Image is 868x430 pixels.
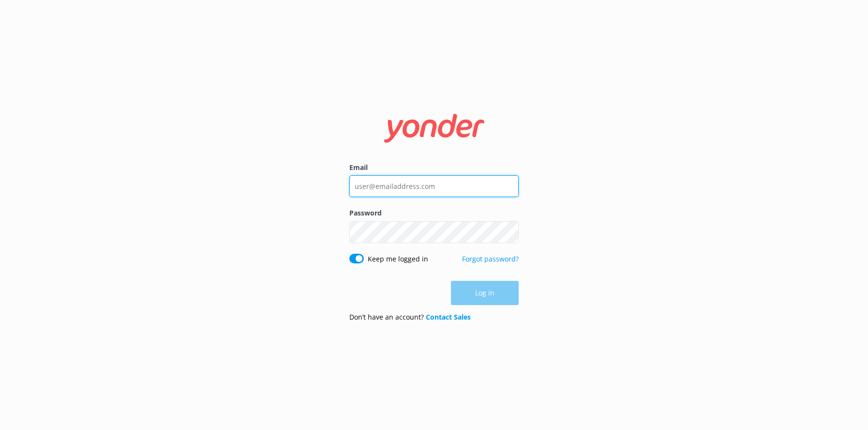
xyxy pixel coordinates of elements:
[349,162,519,173] label: Email
[462,254,519,263] a: Forgot password?
[426,312,471,322] a: Contact Sales
[349,312,471,322] p: Don’t have an account?
[368,254,428,264] label: Keep me logged in
[499,222,519,242] button: Show password
[349,175,519,197] input: user@emailaddress.com
[349,208,519,218] label: Password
